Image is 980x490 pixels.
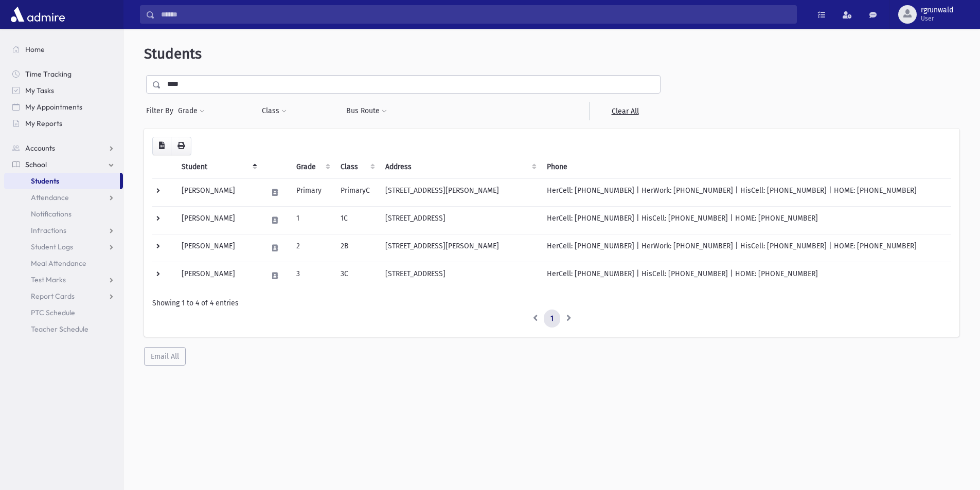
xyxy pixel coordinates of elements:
[4,173,120,189] a: Students
[290,155,334,179] th: Grade: activate to sort column ascending
[152,298,951,308] div: Showing 1 to 4 of 4 entries
[152,137,171,155] button: CSV
[8,4,67,25] img: AdmirePro
[177,102,205,120] button: Grade
[4,222,123,239] a: Infractions
[290,206,334,234] td: 1
[346,102,387,120] button: Bus Route
[541,262,951,289] td: HerCell: [PHONE_NUMBER] | HisCell: [PHONE_NUMBER] | HOME: [PHONE_NUMBER]
[4,99,123,115] a: My Appointments
[4,140,123,156] a: Accounts
[290,234,334,262] td: 2
[175,178,261,206] td: [PERSON_NAME]
[31,275,66,284] span: Test Marks
[4,239,123,255] a: Student Logs
[589,102,661,120] a: Clear All
[334,206,379,234] td: 1C
[31,308,75,317] span: PTC Schedule
[544,310,560,328] a: 1
[31,209,72,219] span: Notifications
[379,178,541,206] td: [STREET_ADDRESS][PERSON_NAME]
[4,115,123,132] a: My Reports
[31,292,75,301] span: Report Cards
[541,155,951,179] th: Phone
[155,5,796,24] input: Search
[4,271,123,288] a: Test Marks
[144,45,202,62] span: Students
[4,288,123,304] a: Report Cards
[144,347,186,366] button: Email All
[921,6,953,14] span: rgrunwald
[541,234,951,262] td: HerCell: [PHONE_NUMBER] | HerWork: [PHONE_NUMBER] | HisCell: [PHONE_NUMBER] | HOME: [PHONE_NUMBER]
[379,155,541,179] th: Address: activate to sort column ascending
[541,178,951,206] td: HerCell: [PHONE_NUMBER] | HerWork: [PHONE_NUMBER] | HisCell: [PHONE_NUMBER] | HOME: [PHONE_NUMBER]
[175,206,261,234] td: [PERSON_NAME]
[25,45,45,54] span: Home
[4,321,123,337] a: Teacher Schedule
[541,206,951,234] td: HerCell: [PHONE_NUMBER] | HisCell: [PHONE_NUMBER] | HOME: [PHONE_NUMBER]
[921,14,953,23] span: User
[171,137,191,155] button: Print
[379,234,541,262] td: [STREET_ADDRESS][PERSON_NAME]
[31,259,86,268] span: Meal Attendance
[4,156,123,173] a: School
[31,176,59,186] span: Students
[25,119,62,128] span: My Reports
[4,304,123,321] a: PTC Schedule
[4,206,123,222] a: Notifications
[31,242,73,251] span: Student Logs
[379,262,541,289] td: [STREET_ADDRESS]
[25,143,55,153] span: Accounts
[261,102,287,120] button: Class
[4,189,123,206] a: Attendance
[25,69,72,79] span: Time Tracking
[334,234,379,262] td: 2B
[146,105,177,116] span: Filter By
[290,178,334,206] td: Primary
[175,262,261,289] td: [PERSON_NAME]
[4,255,123,271] a: Meal Attendance
[25,86,54,95] span: My Tasks
[31,324,88,334] span: Teacher Schedule
[379,206,541,234] td: [STREET_ADDRESS]
[4,66,123,82] a: Time Tracking
[290,262,334,289] td: 3
[334,262,379,289] td: 3C
[4,41,123,58] a: Home
[334,178,379,206] td: PrimaryC
[175,234,261,262] td: [PERSON_NAME]
[334,155,379,179] th: Class: activate to sort column ascending
[25,102,82,112] span: My Appointments
[4,82,123,99] a: My Tasks
[25,160,47,169] span: School
[31,193,69,202] span: Attendance
[31,226,66,235] span: Infractions
[175,155,261,179] th: Student: activate to sort column descending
